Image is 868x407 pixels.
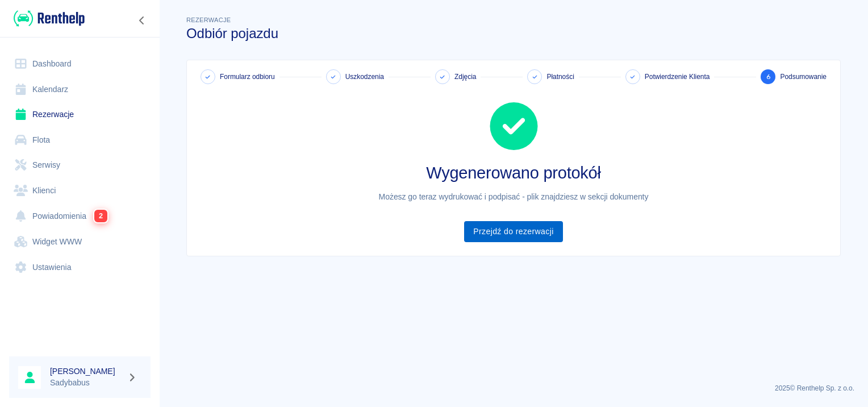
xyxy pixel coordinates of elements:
[9,9,85,28] a: Renthelp logo
[9,152,151,178] a: Serwisy
[220,72,275,82] span: Formularz odbioru
[780,72,827,82] span: Podsumowanie
[186,26,841,41] h3: Odbiór pojazdu
[9,229,151,255] a: Widget WWW
[9,51,151,77] a: Dashboard
[9,178,151,204] a: Klienci
[9,255,151,280] a: Ustawienia
[454,72,476,82] span: Zdjęcia
[546,72,574,82] span: Płatności
[14,9,85,28] img: Renthelp logo
[133,13,151,28] button: Zwiń nawigację
[50,377,123,389] p: Sadybabus
[50,366,123,377] h6: [PERSON_NAME]
[173,383,854,393] p: 2025 © Renthelp Sp. z o.o.
[766,71,770,83] span: 6
[645,72,710,82] span: Potwierdzenie Klienta
[9,203,151,229] a: Powiadomienia2
[464,221,562,242] a: Przejdź do rezerwacji
[94,209,107,222] span: 2
[196,191,831,203] h6: Możesz go teraz wydrukować i podpisać - plik znajdziesz w sekcji dokumenty
[9,102,151,127] a: Rezerwacje
[196,164,831,182] h2: Wygenerowano protokół
[345,72,384,82] span: Uszkodzenia
[186,16,231,23] span: Rezerwacje
[9,77,151,102] a: Kalendarz
[9,127,151,153] a: Flota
